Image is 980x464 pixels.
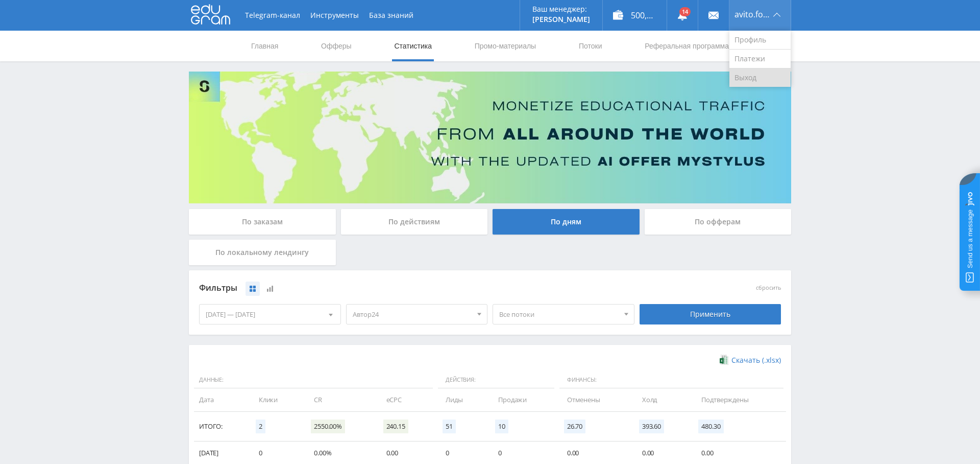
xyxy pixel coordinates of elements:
[640,304,781,324] div: Применить
[559,372,783,389] span: Финансы:
[720,355,728,365] img: xlsx
[532,5,590,13] p: Ваш менеджер:
[393,31,433,61] a: Статистика
[200,305,340,324] div: [DATE] — [DATE]
[256,420,265,433] span: 2
[698,420,723,433] span: 480.30
[557,388,632,411] td: Отменены
[249,388,304,411] td: Клики
[729,68,791,87] a: Выход
[532,15,590,24] p: [PERSON_NAME]
[644,31,730,61] a: Реферальная программа
[488,388,557,411] td: Продажи
[199,281,634,296] div: Фильтры
[639,420,664,433] span: 393.60
[493,209,640,235] div: По дням
[194,372,433,389] span: Данные:
[194,412,249,442] td: Итого:
[474,31,537,61] a: Промо-материалы
[438,372,554,389] span: Действия:
[341,209,488,235] div: По действиям
[189,240,336,265] div: По локальному лендингу
[320,31,353,61] a: Офферы
[564,420,585,433] span: 26.70
[250,31,279,61] a: Главная
[376,388,436,411] td: eCPC
[578,31,603,61] a: Потоки
[435,388,488,411] td: Лиды
[189,72,791,203] img: Banner
[729,31,791,50] a: Профиль
[720,355,781,365] a: Скачать (.xlsx)
[729,50,791,68] a: Платежи
[194,388,249,411] td: Дата
[304,388,376,411] td: CR
[756,285,781,291] button: сбросить
[691,388,786,411] td: Подтверждены
[353,305,472,324] span: Автор24
[383,420,408,433] span: 240.15
[495,420,508,433] span: 10
[443,420,456,433] span: 51
[734,10,770,18] span: avito.formulatraffica26
[731,356,781,364] span: Скачать (.xlsx)
[632,388,692,411] td: Холд
[499,305,619,324] span: Все потоки
[311,420,345,433] span: 2550.00%
[189,209,336,235] div: По заказам
[645,209,792,235] div: По офферам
